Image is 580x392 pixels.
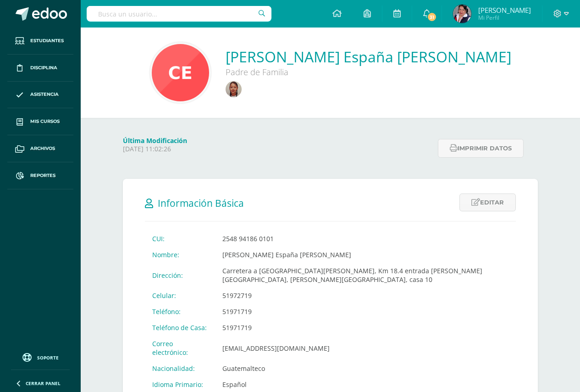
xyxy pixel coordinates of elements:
[215,247,516,263] td: [PERSON_NAME] España [PERSON_NAME]
[30,64,57,72] span: Disciplina
[226,47,511,66] a: [PERSON_NAME] España [PERSON_NAME]
[215,287,516,304] td: 51972719
[145,247,215,263] td: Nombre:
[226,81,242,97] img: 04c15caf4575cd1b694446d1b4b809d3.png
[453,5,471,23] img: 65c5eed485de5d265f87d8d7be17e195.png
[145,231,215,247] td: CUI:
[30,118,60,125] span: Mis cursos
[215,360,516,376] td: Guatemalteco
[459,193,516,211] a: Editar
[152,44,209,101] img: 1487c9eaaf3e0d0e3b84a33f2ad95d53.png
[7,82,73,109] a: Asistencia
[87,6,271,22] input: Busca un usuario...
[478,6,531,15] span: [PERSON_NAME]
[145,336,215,360] td: Correo electrónico:
[145,304,215,320] td: Teléfono:
[215,336,516,360] td: [EMAIL_ADDRESS][DOMAIN_NAME]
[123,136,432,145] h4: Última Modificación
[7,108,73,135] a: Mis cursos
[11,351,70,363] a: Soporte
[215,263,516,287] td: Carretera a [GEOGRAPHIC_DATA][PERSON_NAME], Km 18.4 entrada [PERSON_NAME][GEOGRAPHIC_DATA], [PERS...
[7,28,73,55] a: Estudiantes
[438,139,524,158] button: Imprimir datos
[427,12,437,22] span: 31
[37,354,59,361] span: Soporte
[26,380,61,386] span: Cerrar panel
[145,263,215,287] td: Dirección:
[158,197,244,210] span: Información Básica
[7,162,73,189] a: Reportes
[215,231,516,247] td: 2548 94186 0101
[145,287,215,304] td: Celular:
[7,135,73,162] a: Archivos
[226,66,501,77] div: Padre de Familia
[215,320,516,336] td: 51971719
[145,320,215,336] td: Teléfono de Casa:
[145,360,215,376] td: Nacionalidad:
[215,304,516,320] td: 51971719
[30,37,64,44] span: Estudiantes
[7,55,73,82] a: Disciplina
[30,172,55,179] span: Reportes
[123,145,432,153] p: [DATE] 11:02:26
[478,14,531,22] span: Mi Perfil
[30,91,59,98] span: Asistencia
[30,145,55,152] span: Archivos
